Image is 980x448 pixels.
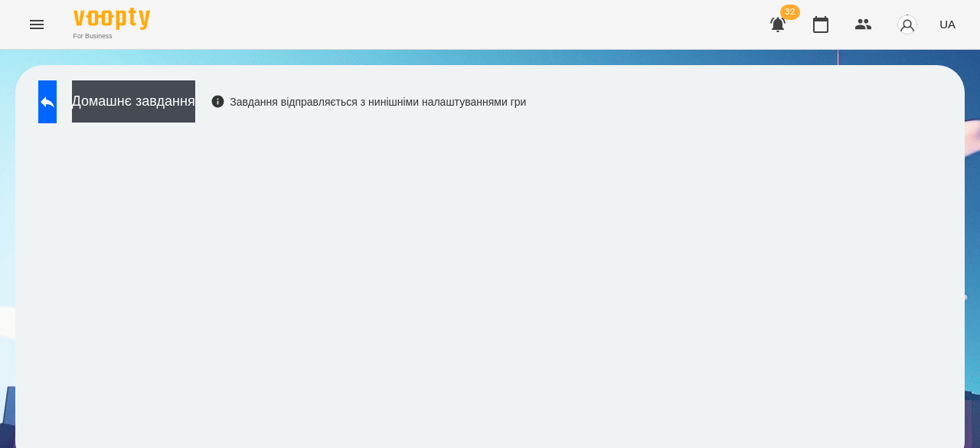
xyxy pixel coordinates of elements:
button: Menu [18,6,55,43]
img: Voopty Logo [73,8,150,30]
span: UA [939,16,955,32]
div: Завдання відправляється з нинішніми налаштуваннями гри [211,94,527,110]
button: Домашнє завдання [72,80,195,123]
img: avatar_s.png [897,14,918,35]
span: 32 [780,5,800,20]
button: UA [933,10,962,38]
span: For Business [73,31,150,41]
